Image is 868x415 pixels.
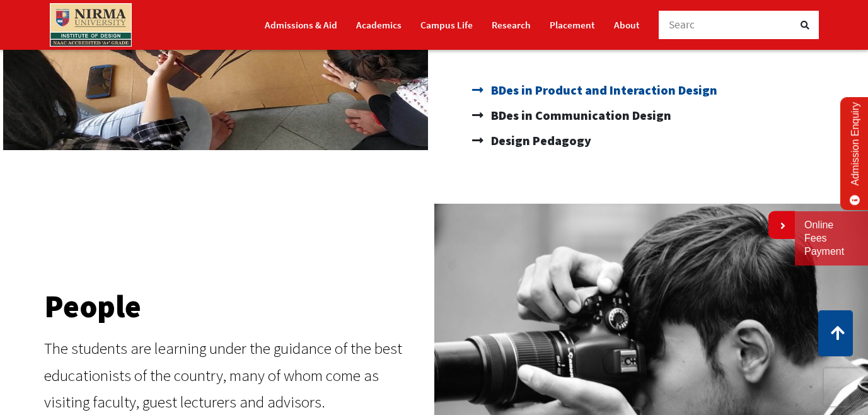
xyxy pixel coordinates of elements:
[488,103,671,128] span: BDes in Communication Design
[488,128,591,153] span: Design Pedagogy
[472,128,856,153] a: Design Pedagogy
[44,291,415,322] h2: People
[472,78,856,103] a: BDes in Product and Interaction Design
[492,14,531,36] a: Research
[265,14,337,36] a: Admissions & Aid
[472,103,856,128] a: BDes in Communication Design
[804,219,859,258] a: Online Fees Payment
[669,18,695,32] span: Searc
[356,14,402,36] a: Academics
[550,14,595,36] a: Placement
[488,78,717,103] span: BDes in Product and Interaction Design
[614,14,640,36] a: About
[50,3,132,47] img: main_logo
[420,14,473,36] a: Campus Life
